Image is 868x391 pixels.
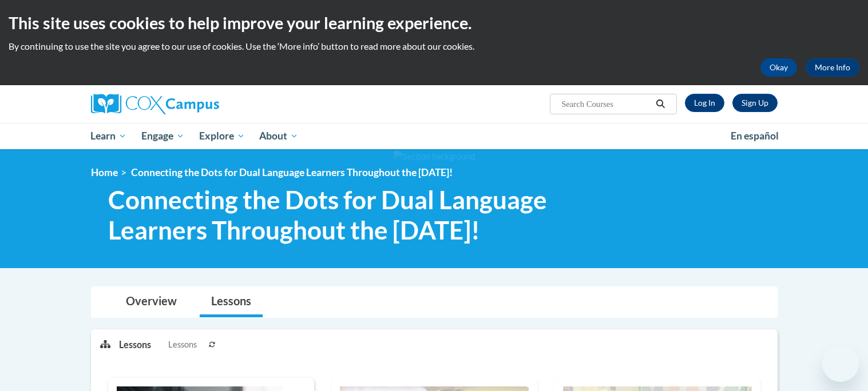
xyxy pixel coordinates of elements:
div: Main menu [74,123,795,149]
input: Search Courses [560,97,652,111]
span: Engage [141,129,184,143]
a: En español [723,124,786,148]
span: About [259,129,298,143]
p: By continuing to use the site you agree to our use of cookies. Use the ‘More info’ button to read... [9,40,859,53]
a: About [252,123,306,149]
a: Explore [192,123,252,149]
span: En español [731,130,779,142]
span: Explore [199,129,245,143]
img: Cox Campus [91,94,219,114]
a: Home [91,166,118,178]
button: Okay [760,58,797,77]
a: Log In [685,94,724,112]
span: Connecting the Dots for Dual Language Learners Throughout the [DATE]! [108,185,619,245]
h2: This site uses cookies to help improve your learning experience. [9,11,859,34]
iframe: Button to launch messaging window [822,345,859,382]
span: Connecting the Dots for Dual Language Learners Throughout the [DATE]! [131,166,453,178]
a: More Info [806,58,859,77]
span: Learn [90,129,126,143]
button: Search [652,97,669,111]
a: Lessons [200,287,263,317]
a: Register [732,94,778,112]
span: Lessons [168,338,197,351]
a: Engage [134,123,192,149]
p: Lessons [119,338,151,351]
a: Overview [114,287,188,317]
a: Cox Campus [91,94,308,114]
a: Learn [84,123,134,149]
img: Section background [394,150,475,163]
